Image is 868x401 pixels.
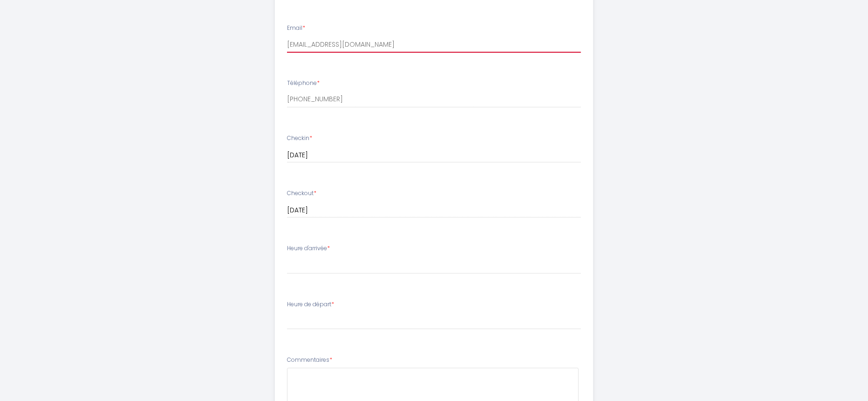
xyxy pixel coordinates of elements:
label: Checkout [287,189,316,198]
label: Commentaires [287,356,332,365]
label: Checkin [287,134,312,143]
label: Téléphone [287,79,320,88]
label: Email [287,24,305,33]
label: Heure de départ [287,300,334,309]
label: Heure d'arrivée [287,244,330,253]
